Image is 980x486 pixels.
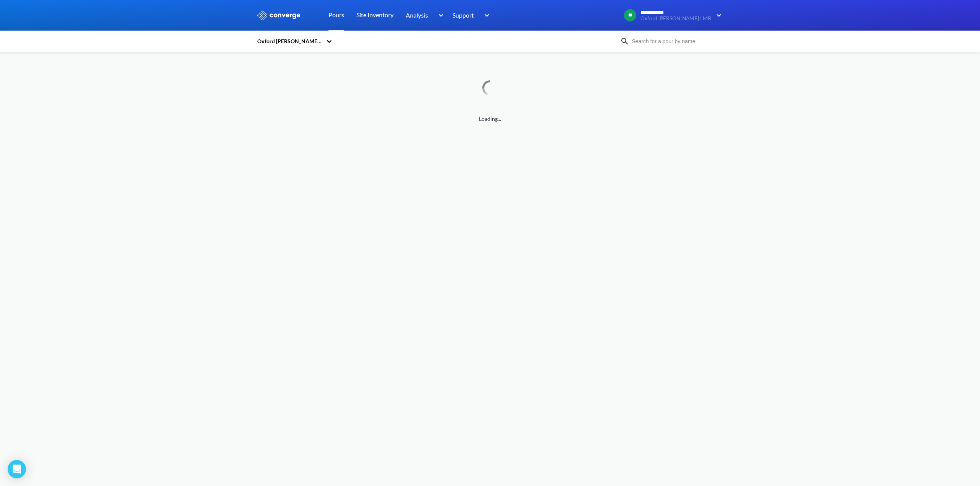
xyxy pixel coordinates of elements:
img: downArrow.svg [433,11,446,20]
div: Oxford [PERSON_NAME] LMB [256,37,322,46]
span: Oxford [PERSON_NAME] LMB [640,16,711,21]
span: Analysis [406,10,428,20]
div: Open Intercom Messenger [8,460,26,478]
span: Support [452,10,474,20]
input: Search for a pour by name [629,37,722,46]
img: logo_ewhite.svg [256,10,301,20]
img: downArrow.svg [479,11,492,20]
img: downArrow.svg [711,11,724,20]
span: Loading... [256,115,724,123]
img: icon-search.svg [620,37,629,46]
